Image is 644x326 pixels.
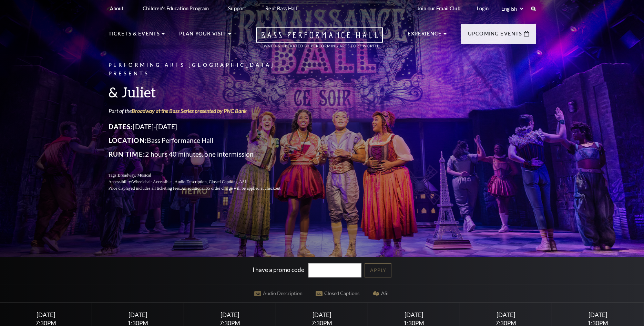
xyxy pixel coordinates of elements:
span: An additional $5 order charge will be applied at checkout. [181,186,281,191]
h3: & Juliet [109,83,298,101]
p: Plan Your Visit [179,30,226,42]
div: [DATE] [8,311,84,318]
div: 1:30PM [376,320,452,326]
select: Select: [500,6,524,12]
div: [DATE] [468,311,544,318]
span: Run Time: [109,150,145,158]
a: Broadway at the Bass Series presented by PNC Bank [132,107,247,114]
div: 7:30PM [468,320,544,326]
p: About [110,6,124,11]
p: Support [228,6,246,11]
span: Wheelchair Accessible , Audio Description, Closed Captions, ASL [132,179,247,184]
div: 1:30PM [100,320,176,326]
div: [DATE] [192,311,268,318]
p: [DATE]-[DATE] [109,121,298,132]
div: [DATE] [284,311,360,318]
div: [DATE] [560,311,636,318]
span: Dates: [109,123,133,130]
p: Experience [408,30,442,42]
span: Location: [109,136,147,144]
p: Performing Arts [GEOGRAPHIC_DATA] Presents [109,61,298,78]
div: 7:30PM [192,320,268,326]
div: 7:30PM [8,320,84,326]
div: [DATE] [376,311,452,318]
label: I have a promo code [253,266,304,273]
p: 2 hours 40 minutes, one intermission [109,149,298,160]
div: 7:30PM [284,320,360,326]
span: Broadway, Musical [117,173,151,178]
p: Accessibility: [109,179,298,185]
p: Tickets & Events [109,30,160,42]
p: Children's Education Program [143,6,209,11]
p: Bass Performance Hall [109,135,298,146]
p: Tags: [109,172,298,179]
div: 1:30PM [560,320,636,326]
div: [DATE] [100,311,176,318]
p: Part of the [109,107,298,115]
p: Rent Bass Hall [265,6,297,11]
p: Upcoming Events [468,30,522,42]
p: Price displayed includes all ticketing fees. [109,185,298,192]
